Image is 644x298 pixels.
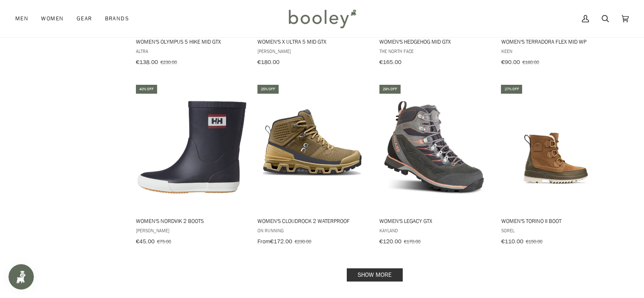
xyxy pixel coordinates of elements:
img: Kayland Women's Legacy GTX Grey / Peach - Booley Galway [378,91,490,203]
span: [PERSON_NAME] [257,47,367,55]
a: Women's Nordvik 2 Boots [135,84,247,248]
span: Women's Hedgehog Mid GTX [379,38,489,45]
span: €75.00 [157,238,171,245]
div: 25% off [257,85,279,94]
span: Women's Legacy GTX [379,217,489,225]
span: €170.00 [404,238,420,245]
a: Women's Torino II Boot [500,84,612,248]
span: Women's Terradora Flex Mid WP [501,38,611,45]
span: On Running [257,227,367,234]
span: Gear [77,14,92,23]
span: Women's Nordvik 2 Boots [136,217,246,225]
span: €45.00 [136,237,155,245]
span: Women's X Ultra 5 Mid GTX [257,38,367,45]
span: Sorel [501,227,611,234]
img: On Women's Cloudrock 2 Waterproof Hunter / Safari - Booley Galway [256,91,368,203]
img: Sorel Women's Torino II Boot Velvet Tan / Olive Green - Booley Galway [500,91,612,203]
span: €230.00 [160,58,177,66]
div: 27% off [501,85,522,94]
a: Show more [347,268,403,281]
span: €138.00 [136,58,158,66]
div: 29% off [379,85,401,94]
span: Kayland [379,227,489,234]
span: €150.00 [525,238,542,245]
div: Pagination [136,271,614,279]
iframe: Button to open loyalty program pop-up [8,264,34,290]
span: €90.00 [501,58,520,66]
span: The North Face [379,47,489,55]
span: €110.00 [501,237,523,245]
span: €120.00 [379,237,401,245]
span: Women's Torino II Boot [501,217,611,225]
span: €165.00 [379,58,401,66]
a: Women's Legacy GTX [378,84,490,248]
span: Women's Olympus 5 Hike Mid GTX [136,38,246,45]
span: Women [41,14,64,23]
span: [PERSON_NAME] [136,227,246,234]
span: Altra [136,47,246,55]
span: Men [15,14,28,23]
img: Helly Hansen Women's Nordvik 2 Boots Navy - Booley Galway [135,91,247,203]
img: Booley [285,6,359,31]
span: Keen [501,47,611,55]
span: €230.00 [295,238,311,245]
a: Women's Cloudrock 2 Waterproof [256,84,368,248]
span: €160.00 [522,58,539,66]
span: €180.00 [257,58,279,66]
span: Women's Cloudrock 2 Waterproof [257,217,367,225]
span: Brands [105,14,129,23]
span: From [257,237,270,245]
span: €172.00 [270,237,292,245]
div: 40% off [136,85,157,94]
